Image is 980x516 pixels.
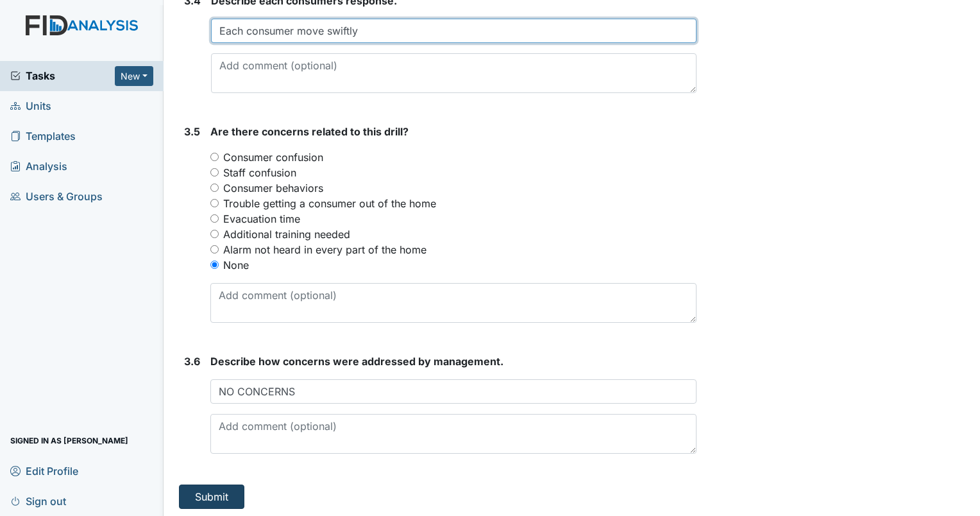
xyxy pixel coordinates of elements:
[210,355,503,368] span: Describe how concerns were addressed by management.
[223,196,436,211] label: Trouble getting a consumer out of the home
[10,68,115,83] a: Tasks
[10,187,103,207] span: Users & Groups
[223,180,323,196] label: Consumer behaviors
[210,199,219,207] input: Trouble getting a consumer out of the home
[179,485,244,509] button: Submit
[210,261,219,269] input: None
[210,245,219,254] input: Alarm not heard in every part of the home
[10,491,66,511] span: Sign out
[223,227,350,242] label: Additional training needed
[223,257,249,273] label: None
[223,150,323,165] label: Consumer confusion
[10,96,51,116] span: Units
[223,242,427,257] label: Alarm not heard in every part of the home
[184,124,200,139] label: 3.5
[210,230,219,238] input: Additional training needed
[210,153,219,161] input: Consumer confusion
[210,168,219,176] input: Staff confusion
[223,211,300,227] label: Evacuation time
[210,184,219,192] input: Consumer behaviors
[10,126,76,146] span: Templates
[115,66,153,86] button: New
[10,431,128,451] span: Signed in as [PERSON_NAME]
[10,157,67,176] span: Analysis
[210,214,219,223] input: Evacuation time
[223,165,296,180] label: Staff confusion
[10,461,78,481] span: Edit Profile
[210,125,409,138] span: Are there concerns related to this drill?
[184,354,200,369] label: 3.6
